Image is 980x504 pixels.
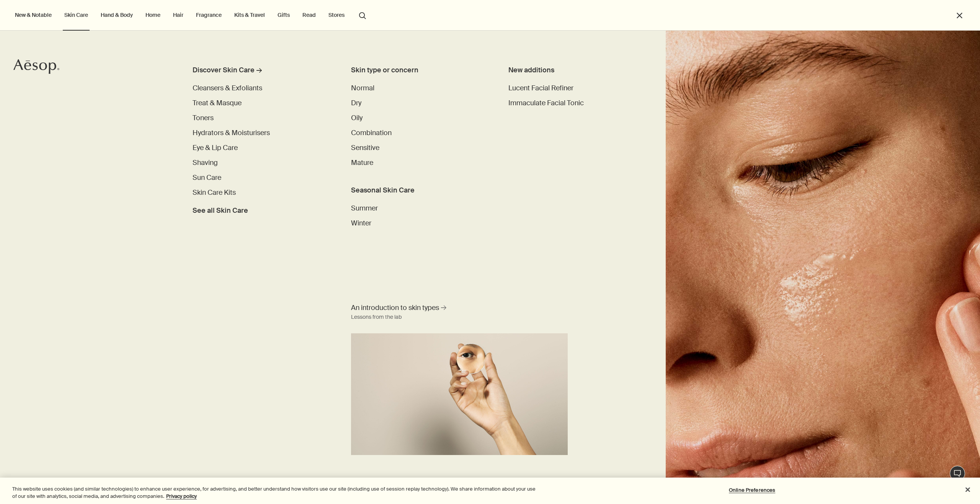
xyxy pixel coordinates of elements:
[193,113,214,122] span: Toners
[955,11,964,20] button: Close the Menu
[351,218,371,228] a: Winter
[508,83,573,93] a: Lucent Facial Refiner
[193,83,262,93] span: Cleansers & Exfoliants
[193,98,242,108] span: Treat & Masque
[351,128,392,138] a: Combination
[193,173,221,182] span: Sun Care
[349,301,570,455] a: An introduction to skin types Lessons from the labA hand holding a mirror reflecting her eye
[959,481,976,498] button: Close
[508,83,573,93] span: Lucent Facial Refiner
[351,128,392,137] span: Combination
[351,219,371,228] span: Winter
[351,143,379,152] span: Sensitive
[351,113,363,122] span: Oily
[351,203,378,214] a: Summer
[351,65,479,75] h3: Skin type or concern
[171,10,185,20] a: Hair
[193,143,238,152] span: Eye & Lip Care
[193,143,238,153] a: Eye & Lip Care
[351,158,373,168] a: Mature
[301,10,317,20] a: Read
[13,59,59,74] svg: Aesop
[666,31,980,504] img: Woman holding her face with her hands
[193,202,248,216] a: See all Skin Care
[193,206,248,216] span: See all Skin Care
[193,98,242,108] a: Treat & Masque
[13,10,53,20] button: New & Notable
[193,65,255,75] div: Discover Skin Care
[99,10,134,20] a: Hand & Body
[351,303,439,313] span: An introduction to skin types
[508,65,636,75] div: New additions
[276,10,291,20] a: Gifts
[193,128,270,138] a: Hydrators & Moisturisers
[193,128,270,137] span: Hydrators & Moisturisers
[351,83,374,93] span: Normal
[193,65,322,78] a: Discover Skin Care
[351,158,373,167] span: Mature
[327,10,346,20] button: Stores
[508,98,584,108] a: Immaculate Facial Tonic
[351,143,379,153] a: Sensitive
[356,8,369,22] button: Open search
[144,10,162,20] a: Home
[166,493,197,499] a: More information about your privacy, opens in a new tab
[233,10,266,20] a: Kits & Travel
[12,485,539,500] div: This website uses cookies (and similar technologies) to enhance user experience, for advertising,...
[351,313,402,322] div: Lessons from the lab
[193,158,218,168] a: Shaving
[63,10,90,20] a: Skin Care
[351,98,361,108] span: Dry
[351,113,363,123] a: Oily
[950,466,965,481] button: Live Assistance
[351,83,374,93] a: Normal
[193,173,221,183] a: Sun Care
[351,185,479,196] h3: Seasonal Skin Care
[193,113,214,123] a: Toners
[508,98,584,108] span: Immaculate Facial Tonic
[193,188,236,197] span: Skin Care Kits
[351,98,361,108] a: Dry
[193,188,236,198] a: Skin Care Kits
[193,83,262,93] a: Cleansers & Exfoliants
[194,10,223,20] a: Fragrance
[13,59,59,76] a: Aesop
[193,158,218,167] span: Shaving
[728,483,776,498] button: Online Preferences, Opens the preference center dialog
[351,204,378,213] span: Summer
